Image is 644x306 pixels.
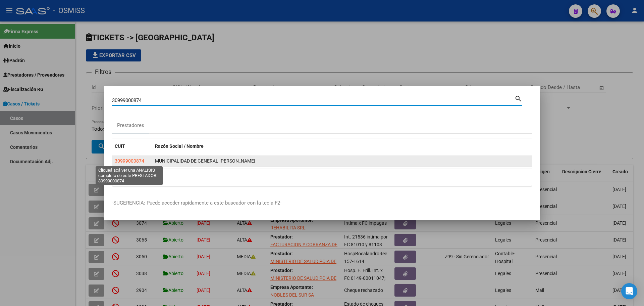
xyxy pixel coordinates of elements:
span: Razón Social / Nombre [155,143,204,149]
datatable-header-cell: CUIT [112,139,152,154]
div: Prestadores [117,122,144,129]
p: -SUGERENCIA: Puede acceder rapidamente a este buscador con la tecla F2- [112,199,532,207]
span: 30999000874 [115,158,144,164]
span: CUIT [115,143,125,149]
datatable-header-cell: Razón Social / Nombre [152,139,532,154]
div: Open Intercom Messenger [621,283,637,299]
div: MUNICIPALIDAD DE GENERAL [PERSON_NAME] [155,157,529,165]
mat-icon: search [515,94,522,102]
div: 1 total [112,169,532,186]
